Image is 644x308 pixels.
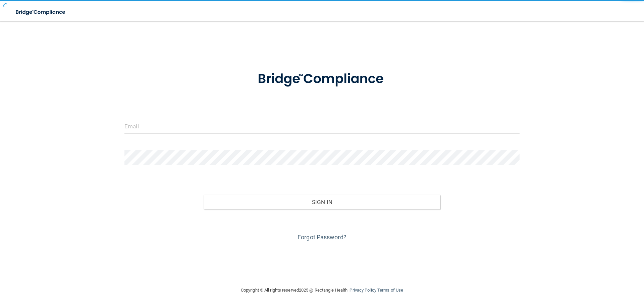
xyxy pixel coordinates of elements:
img: bridge_compliance_login_screen.278c3ca4.svg [10,5,72,19]
input: Email [124,119,520,134]
div: Copyright © All rights reserved 2025 @ Rectangle Health | | [200,280,444,301]
a: Forgot Password? [298,234,346,241]
img: bridge_compliance_login_screen.278c3ca4.svg [244,62,400,97]
a: Terms of Use [377,288,403,293]
a: Privacy Policy [350,288,376,293]
button: Sign In [204,195,441,209]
